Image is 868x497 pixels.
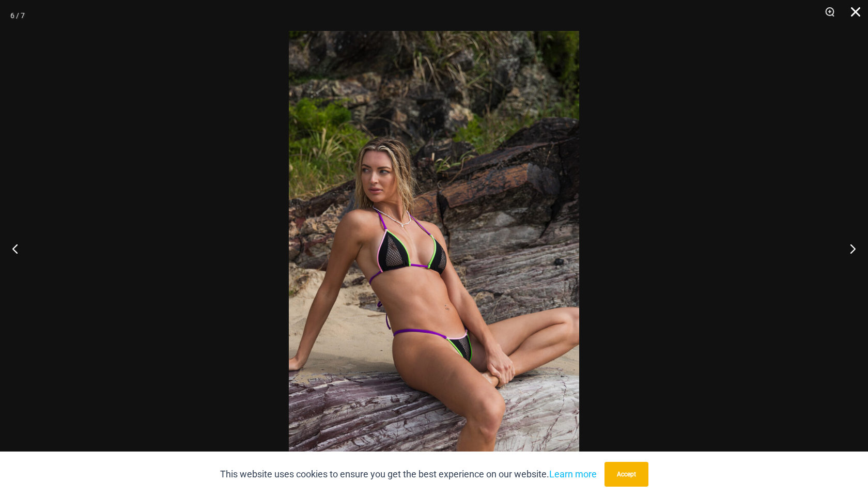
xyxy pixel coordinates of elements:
[829,223,868,274] button: Next
[549,469,597,479] a: Learn more
[289,31,579,466] img: Reckless Neon Crush Black Neon 306 Tri Top 466 Thong 04
[220,467,597,482] p: This website uses cookies to ensure you get the best experience on our website.
[10,8,25,23] div: 6 / 7
[605,462,648,487] button: Accept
